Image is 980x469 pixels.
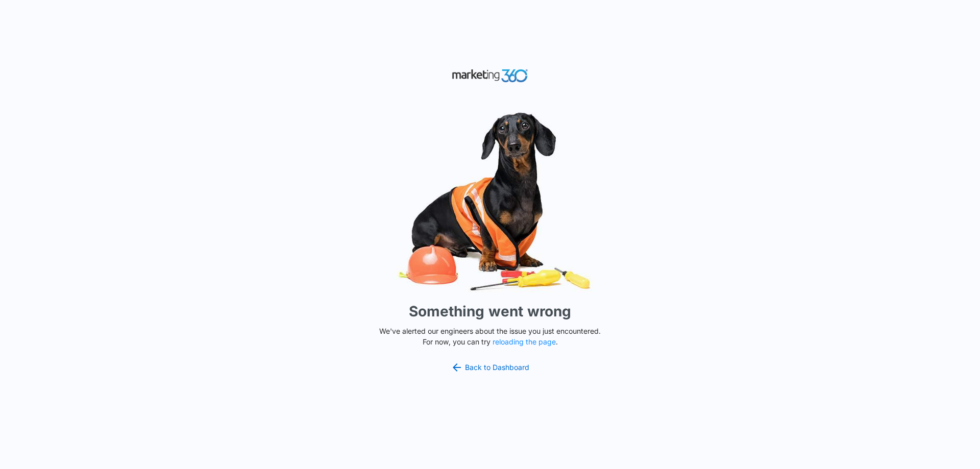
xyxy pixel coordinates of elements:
[452,67,528,85] img: Marketing 360 Logo
[375,326,605,347] p: We've alerted our engineers about the issue you just encountered. For now, you can try .
[337,106,643,297] img: Sad Dog
[451,361,529,374] a: Back to Dashboard
[493,338,556,346] button: reloading the page
[409,301,571,322] h1: Something went wrong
